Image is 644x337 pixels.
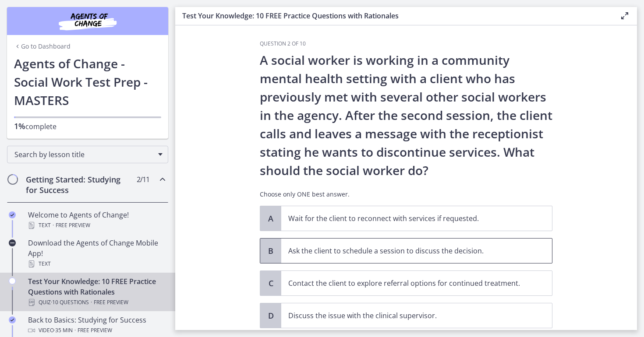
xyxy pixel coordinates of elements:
[288,310,527,321] p: Discuss the issue with the clinical supervisor.
[265,246,276,256] span: B
[91,297,92,308] span: ·
[28,325,165,336] div: Video
[9,316,16,323] i: Completed
[288,213,527,224] p: Wait for the client to reconnect with services if requested.
[260,51,552,179] p: A social worker is working in a community mental health setting with a client who has previously ...
[265,278,276,288] span: C
[54,325,73,336] span: · 35 min
[28,297,165,308] div: Quiz
[51,297,89,308] span: · 10 Questions
[26,174,133,195] h2: Getting Started: Studying for Success
[137,174,149,185] span: 2 / 11
[53,220,54,231] span: ·
[28,259,165,269] div: Text
[14,121,161,132] p: complete
[28,315,165,336] div: Back to Basics: Studying for Success
[265,310,276,321] span: D
[14,42,71,51] a: Go to Dashboard
[9,211,16,218] i: Completed
[288,246,527,256] p: Ask the client to schedule a session to discuss the decision.
[265,213,276,224] span: A
[28,220,165,231] div: Text
[260,190,552,199] p: Choose only ONE best answer.
[74,325,76,336] span: ·
[28,210,165,231] div: Welcome to Agents of Change!
[7,146,168,163] div: Search by lesson title
[28,238,165,269] div: Download the Agents of Change Mobile App!
[56,220,90,231] span: Free preview
[35,11,140,32] img: Agents of Change
[182,11,605,21] h3: Test Your Knowledge: 10 FREE Practice Questions with Rationales
[288,278,527,288] p: Contact the client to explore referral options for continued treatment.
[14,121,25,131] span: 1%
[260,40,552,47] h3: Question 2 of 10
[78,325,112,336] span: Free preview
[14,54,161,109] h1: Agents of Change - Social Work Test Prep - MASTERS
[14,150,154,159] span: Search by lesson title
[94,297,128,308] span: Free preview
[28,276,165,308] div: Test Your Knowledge: 10 FREE Practice Questions with Rationales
